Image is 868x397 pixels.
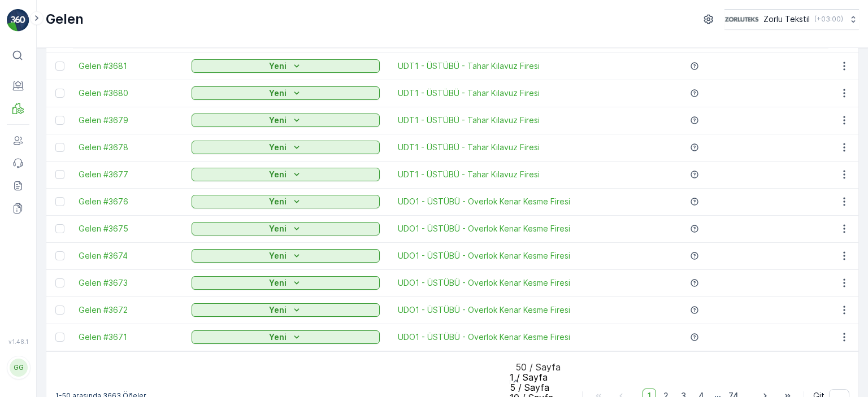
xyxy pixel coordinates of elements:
[269,331,287,343] p: Yeni
[269,250,287,261] p: Yeni
[192,330,380,344] button: Yeni
[10,241,53,251] span: Net Tutar :
[398,115,540,126] a: UDT1 - ÜSTÜBÜ - Tahar Kılavuz Firesi
[269,196,287,207] p: Yeni
[55,224,64,233] div: Toggle Row Selected
[269,60,287,72] p: Yeni
[510,382,549,393] span: 5 / Sayfa
[192,249,380,263] button: Yeni
[57,260,73,269] span: 0 kg
[269,115,287,126] p: Yeni
[398,169,540,180] a: UDT1 - ÜSTÜBÜ - Tahar Kılavuz Firesi
[79,60,180,72] a: Gelen #3681
[398,88,540,99] a: UDT1 - ÜSTÜBÜ - Tahar Kılavuz Firesi
[763,14,810,25] p: Zorlu Tekstil
[192,114,380,127] button: Yeni
[398,142,540,153] a: UDT1 - ÜSTÜBÜ - Tahar Kılavuz Firesi
[10,260,57,269] span: Son Ağırlık :
[192,168,380,181] button: Yeni
[192,59,380,73] button: Yeni
[269,169,287,180] p: Yeni
[269,88,287,99] p: Yeni
[55,197,64,206] div: Toggle Row Selected
[398,196,570,207] a: UDO1 - ÜSTÜBÜ - Overlok Kenar Kesme Firesi
[724,13,759,25] img: 6-1-9-3_wQBzyll.png
[79,196,180,207] a: Gelen #3676
[53,241,70,251] span: 0 kg
[10,185,37,195] span: Name :
[7,347,29,388] button: GG
[79,250,180,261] a: Gelen #3674
[269,304,287,316] p: Yeni
[71,223,284,232] span: UDP1 - ÜSTÜBÜ - Örgü Bobin Sonu/Hatalı sağma Firesi
[79,331,180,343] a: Gelen #3671
[724,9,859,29] button: Zorlu Tekstil(+03:00)
[510,372,548,383] span: 1 / Sayfa
[50,204,67,213] span: 0 kg
[79,304,180,316] a: Gelen #3672
[398,223,570,234] a: UDO1 - ÜSTÜBÜ - Overlok Kenar Kesme Firesi
[55,333,64,342] div: Toggle Row Selected
[269,223,287,234] p: Yeni
[79,142,180,153] a: Gelen #3678
[55,306,64,315] div: Toggle Row Selected
[55,278,64,287] div: Toggle Row Selected
[10,223,71,232] span: Malzeme Türü :
[79,115,180,126] a: Gelen #3679
[192,86,380,100] button: Yeni
[192,222,380,235] button: Yeni
[405,10,461,23] p: Gelen #3701
[398,331,570,343] a: UDO1 - ÜSTÜBÜ - Overlok Kenar Kesme Firesi
[55,170,64,179] div: Toggle Row Selected
[269,142,287,153] p: Yeni
[10,359,28,377] div: GG
[192,276,380,290] button: Yeni
[7,338,29,345] span: v 1.48.1
[55,89,64,98] div: Toggle Row Selected
[79,223,180,234] a: Gelen #3675
[269,277,287,289] p: Yeni
[398,277,570,289] a: UDO1 - ÜSTÜBÜ - Overlok Kenar Kesme Firesi
[46,10,84,28] p: Gelen
[79,88,180,99] a: Gelen #3680
[398,304,570,316] a: UDO1 - ÜSTÜBÜ - Overlok Kenar Kesme Firesi
[814,15,843,24] p: ( +03:00 )
[192,303,380,317] button: Yeni
[37,185,86,195] span: Gelen #3701
[55,251,64,260] div: Toggle Row Selected
[192,141,380,154] button: Yeni
[79,277,180,289] a: Gelen #3673
[55,116,64,125] div: Toggle Row Selected
[55,62,64,71] div: Toggle Row Selected
[79,169,180,180] a: Gelen #3677
[192,195,380,208] button: Yeni
[10,204,50,213] span: İlk Ağırlık :
[398,60,540,72] a: UDT1 - ÜSTÜBÜ - Tahar Kılavuz Firesi
[398,250,570,261] a: UDO1 - ÜSTÜBÜ - Overlok Kenar Kesme Firesi
[55,143,64,152] div: Toggle Row Selected
[7,9,29,32] img: logo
